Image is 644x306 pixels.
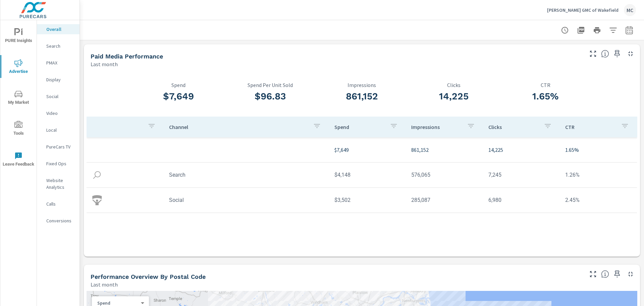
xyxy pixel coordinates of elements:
[46,59,74,66] p: PMAX
[625,269,636,279] button: Minimize Widget
[483,191,560,209] td: 6,980
[97,300,138,306] p: Spend
[37,91,79,101] div: Social
[46,127,74,133] p: Local
[132,91,224,102] h3: $7,649
[565,124,615,130] p: CTR
[612,48,623,59] span: Save this to your personalized report
[406,191,483,209] td: 285,087
[500,82,592,88] p: CTR
[406,166,483,183] td: 576,065
[37,58,79,68] div: PMAX
[411,124,462,130] p: Impressions
[547,7,619,13] p: [PERSON_NAME] GMC of Wakefield
[411,146,478,154] p: 861,152
[46,43,74,49] p: Search
[329,191,406,209] td: $3,502
[132,82,224,88] p: Spend
[588,269,598,279] button: Make Fullscreen
[92,170,102,180] img: icon-search.svg
[37,142,79,152] div: PureCars TV
[0,20,37,175] div: nav menu
[483,166,560,183] td: 7,245
[2,90,35,106] span: My Market
[500,91,592,102] h3: 1.65%
[37,199,79,209] div: Calls
[37,125,79,135] div: Local
[164,166,329,183] td: Search
[329,166,406,183] td: $4,148
[565,146,632,154] p: 1.65%
[46,76,74,83] p: Display
[91,273,206,280] h5: Performance Overview By Postal Code
[37,24,79,34] div: Overall
[37,75,79,85] div: Display
[574,24,588,37] button: "Export Report to PDF"
[91,53,163,60] h5: Paid Media Performance
[588,48,598,59] button: Make Fullscreen
[46,160,74,167] p: Fixed Ops
[606,24,620,37] button: Apply Filters
[334,146,401,154] p: $7,649
[623,24,636,37] button: Select Date Range
[590,24,604,37] button: Print Report
[408,82,500,88] p: Clicks
[91,280,118,289] p: Last month
[46,201,74,207] p: Calls
[37,41,79,51] div: Search
[560,166,637,183] td: 1.26%
[2,59,35,76] span: Advertise
[224,82,316,88] p: Spend Per Unit Sold
[164,191,329,209] td: Social
[316,82,408,88] p: Impressions
[46,26,74,33] p: Overall
[37,108,79,118] div: Video
[2,28,35,45] span: PURE Insights
[601,50,609,58] span: Understand performance metrics over the selected time range.
[37,159,79,169] div: Fixed Ops
[408,91,500,102] h3: 14,225
[46,93,74,100] p: Social
[334,124,385,130] p: Spend
[92,195,102,205] img: icon-social.svg
[2,121,35,137] span: Tools
[46,217,74,224] p: Conversions
[625,48,636,59] button: Minimize Widget
[488,124,539,130] p: Clicks
[91,60,118,68] p: Last month
[2,152,35,168] span: Leave Feedback
[46,143,74,150] p: PureCars TV
[169,124,308,130] p: Channel
[46,110,74,117] p: Video
[37,216,79,226] div: Conversions
[601,270,609,278] span: Understand performance data by postal code. Individual postal codes can be selected and expanded ...
[560,191,637,209] td: 2.45%
[37,175,79,192] div: Website Analytics
[224,91,316,102] h3: $96.83
[612,269,623,279] span: Save this to your personalized report
[46,177,74,190] p: Website Analytics
[488,146,555,154] p: 14,225
[316,91,408,102] h3: 861,152
[624,4,636,16] div: MC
